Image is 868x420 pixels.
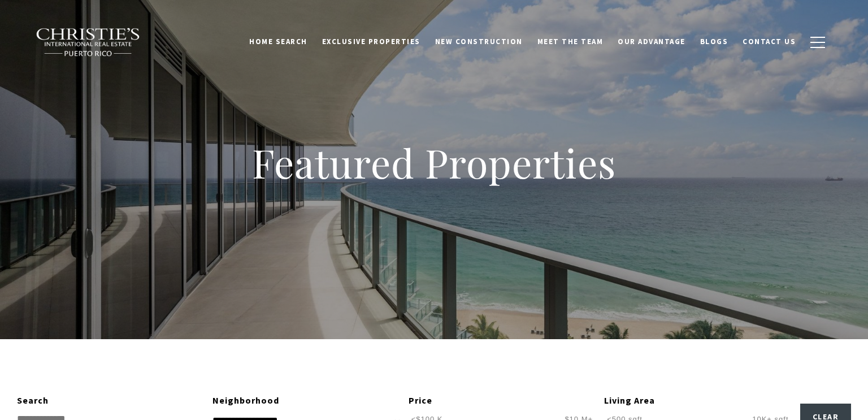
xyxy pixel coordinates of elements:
[530,31,611,53] a: Meet the Team
[242,31,315,53] a: Home Search
[604,393,791,408] div: Living Area
[435,37,523,46] span: New Construction
[428,31,530,53] a: New Construction
[618,37,685,46] span: Our Advantage
[212,393,400,408] div: Neighborhood
[17,393,204,408] div: Search
[36,28,141,57] img: Christie's International Real Estate black text logo
[322,37,420,46] span: Exclusive Properties
[700,37,728,46] span: Blogs
[610,31,693,53] a: Our Advantage
[180,138,688,188] h1: Featured Properties
[315,31,428,53] a: Exclusive Properties
[409,393,596,408] div: Price
[693,31,736,53] a: Blogs
[743,37,796,46] span: Contact Us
